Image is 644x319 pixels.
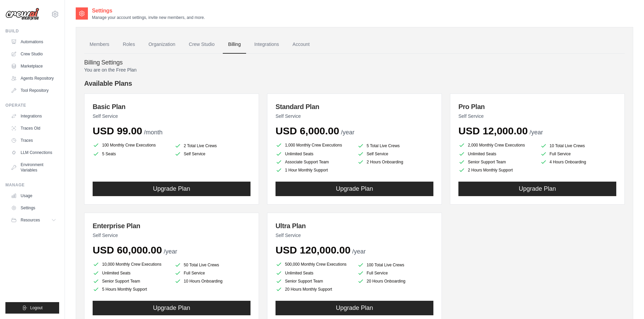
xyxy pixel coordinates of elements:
li: 2 Total Live Crews [174,142,251,149]
a: Tool Repository [8,85,59,96]
a: Usage [8,190,59,201]
h3: Pro Plan [458,102,616,111]
button: Resources [8,215,59,225]
h2: Settings [92,7,205,15]
li: Self Service [357,151,434,157]
li: Full Service [174,270,251,276]
a: Members [84,35,115,54]
div: Manage [5,182,59,188]
li: Unlimited Seats [276,270,352,276]
li: 20 Hours Monthly Support [276,286,352,293]
button: Upgrade Plan [93,182,251,196]
li: Full Service [540,151,617,157]
a: Traces Old [8,123,59,134]
li: Full Service [357,270,434,276]
li: 50 Total Live Crews [174,262,251,268]
li: 1 Hour Monthly Support [276,167,352,174]
a: Integrations [249,35,284,54]
span: /year [529,129,543,136]
a: Agents Repository [8,73,59,84]
span: USD 120,000.00 [276,244,351,256]
span: USD 12,000.00 [458,125,528,136]
li: 5 Seats [93,151,169,157]
p: Manage your account settings, invite new members, and more. [92,15,205,20]
span: /year [164,248,177,255]
a: Crew Studio [8,49,59,59]
a: Account [287,35,315,54]
span: /year [352,248,366,255]
li: 100 Total Live Crews [357,262,434,268]
button: Logout [5,302,59,314]
a: Automations [8,36,59,47]
a: Roles [117,35,140,54]
li: Senior Support Team [93,278,169,285]
span: USD 60,000.00 [93,244,162,256]
div: Build [5,28,59,34]
a: Billing [223,35,246,54]
li: 20 Hours Onboarding [357,278,434,285]
p: Self Service [93,232,251,239]
li: 10 Total Live Crews [540,142,617,149]
button: Upgrade Plan [93,301,251,315]
p: You are on the Free Plan [84,67,625,73]
li: 10 Hours Onboarding [174,278,251,285]
p: Self Service [276,232,433,239]
li: 10,000 Monthly Crew Executions [93,260,169,268]
li: 5 Total Live Crews [357,142,434,149]
button: Upgrade Plan [276,301,433,315]
a: Settings [8,203,59,213]
p: Self Service [458,113,616,119]
li: Unlimited Seats [458,151,535,157]
li: 2,000 Monthly Crew Executions [458,141,535,149]
span: USD 99.00 [93,125,142,136]
p: Self Service [276,113,433,119]
li: 100 Monthly Crew Executions [93,141,169,149]
div: Operate [5,103,59,108]
a: Traces [8,135,59,146]
button: Upgrade Plan [458,182,616,196]
a: Crew Studio [184,35,220,54]
h4: Billing Settings [84,59,625,67]
a: Marketplace [8,61,59,72]
a: Environment Variables [8,159,59,176]
li: Unlimited Seats [276,151,352,157]
li: Self Service [174,151,251,157]
p: Self Service [93,113,251,119]
h4: Available Plans [84,79,625,88]
h3: Ultra Plan [276,221,433,231]
li: 2 Hours Onboarding [357,159,434,165]
h3: Basic Plan [93,102,251,111]
a: LLM Connections [8,147,59,158]
li: 500,000 Monthly Crew Executions [276,260,352,268]
span: /year [341,129,354,136]
img: Logo [5,8,39,21]
h3: Standard Plan [276,102,433,111]
li: Senior Support Team [458,159,535,165]
li: 2 Hours Monthly Support [458,167,535,174]
li: Associate Support Team [276,159,352,165]
li: 4 Hours Onboarding [540,159,617,165]
span: Logout [30,305,43,311]
h3: Enterprise Plan [93,221,251,231]
span: USD 6,000.00 [276,125,339,136]
li: 1,000 Monthly Crew Executions [276,141,352,149]
button: Upgrade Plan [276,182,433,196]
a: Integrations [8,111,59,122]
span: /month [144,129,163,136]
li: Senior Support Team [276,278,352,285]
li: 5 Hours Monthly Support [93,286,169,293]
li: Unlimited Seats [93,270,169,276]
a: Organization [143,35,181,54]
span: Resources [21,217,40,223]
